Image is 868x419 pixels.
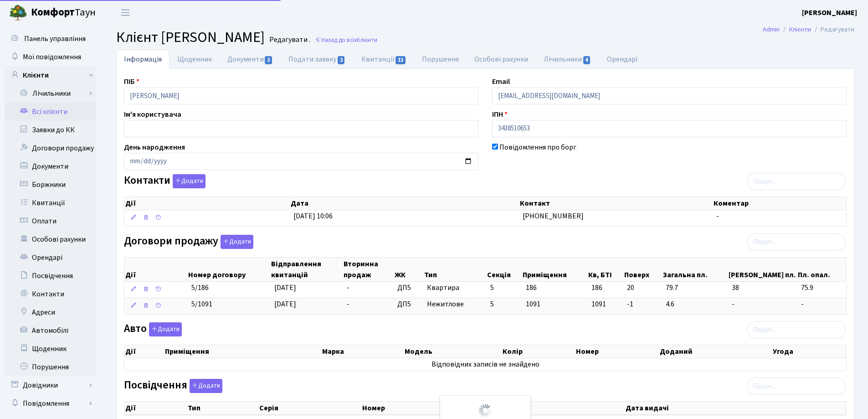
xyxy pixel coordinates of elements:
label: ПІБ [124,76,139,87]
a: Орендарі [599,50,645,69]
a: Лічильники [536,50,599,69]
label: Повідомлення про борг [499,142,576,153]
a: Контакти [5,285,96,303]
span: Панель управління [24,34,86,44]
span: 5 [490,299,494,309]
span: Квартира [427,283,483,293]
a: Оплати [5,212,96,230]
a: Квитанції [354,50,414,69]
th: Вторинна продаж [343,258,393,281]
img: logo.png [9,4,27,22]
span: 11 [395,56,406,64]
th: Кв, БТІ [587,258,623,281]
th: Пл. опал. [797,258,846,281]
span: - [732,299,794,310]
a: Повідомлення [5,394,96,413]
a: Порушення [5,358,96,376]
span: - [716,211,719,221]
a: Щоденник [5,340,96,358]
span: 79.7 [666,283,724,293]
span: 5 [490,283,494,293]
th: Приміщення [522,258,587,281]
a: Заявки до КК [5,121,96,139]
input: Пошук... [747,378,846,395]
span: 1091 [526,299,540,309]
span: 186 [591,283,620,293]
th: ЖК [394,258,423,281]
span: 75.9 [801,283,842,293]
a: Автомобілі [5,321,96,340]
a: Назад до всіхКлієнти [315,36,377,44]
a: Порушення [414,50,467,69]
th: Дата [290,197,519,210]
span: Клієнти [357,36,377,44]
span: 4 [583,56,591,64]
td: Відповідних записів не знайдено [124,358,846,371]
span: 5/1091 [191,299,212,309]
label: Ім'я користувача [124,109,181,120]
a: Клієнти [5,66,96,84]
a: Орендарі [5,248,96,267]
th: Серія [258,402,361,414]
th: Поверх [623,258,662,281]
th: Дії [124,197,290,210]
th: [PERSON_NAME] пл. [728,258,797,281]
span: 2 [265,56,272,64]
a: Довідники [5,376,96,394]
th: Загальна пл. [662,258,728,281]
small: Редагувати . [267,36,310,44]
th: Відправлення квитанцій [270,258,343,281]
th: Номер [361,402,482,414]
input: Пошук... [747,233,846,251]
a: Лічильники [10,84,96,103]
input: Пошук... [747,173,846,190]
span: Таун [31,5,96,21]
a: Панель управління [5,30,96,48]
span: Мої повідомлення [23,52,81,62]
span: [PHONE_NUMBER] [523,211,584,221]
span: - [347,299,349,309]
label: Договори продажу [124,235,253,249]
span: [DATE] [274,283,296,293]
a: Інформація [116,50,169,69]
a: Додати [147,321,182,337]
a: Додати [218,233,253,249]
span: - [347,283,349,293]
a: Особові рахунки [5,230,96,248]
label: Email [492,76,510,87]
a: Адреси [5,303,96,321]
a: Додати [187,378,222,393]
a: [PERSON_NAME] [802,7,857,18]
a: Документи [220,50,281,69]
th: Секція [486,258,522,281]
a: Щоденник [169,50,220,69]
label: ІПН [492,109,508,120]
a: Подати заявку [281,50,353,69]
th: Контакт [519,197,713,210]
span: Клієнт [PERSON_NAME] [116,27,265,48]
a: Клієнти [789,25,811,34]
input: Пошук... [747,321,846,338]
span: 38 [732,283,794,293]
th: Приміщення [164,345,322,358]
span: ДП5 [397,283,420,293]
th: Колір [502,345,575,358]
th: Дата видачі [625,402,846,414]
span: 20 [627,283,658,293]
label: День народження [124,142,185,153]
span: [DATE] [274,299,296,309]
span: 186 [526,283,537,293]
span: 1091 [591,299,620,310]
th: Модель [404,345,501,358]
span: Нежитлове [427,299,483,310]
li: Редагувати [811,25,854,35]
a: Особові рахунки [467,50,536,69]
a: Додати [170,173,205,189]
span: 5/186 [191,283,209,293]
a: Квитанції [5,194,96,212]
a: Всі клієнти [5,103,96,121]
span: -1 [627,299,658,310]
label: Посвідчення [124,379,222,393]
nav: breadcrumb [749,20,868,39]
